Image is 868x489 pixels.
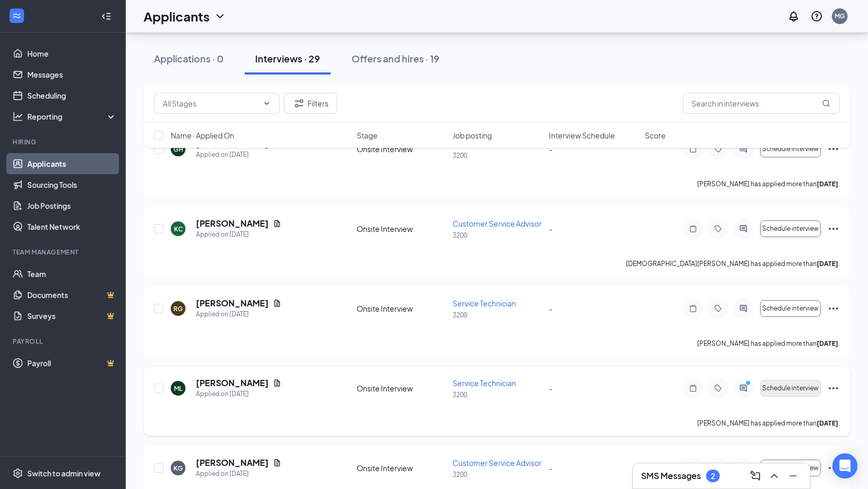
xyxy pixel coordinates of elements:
[351,52,440,65] div: Offers and hires · 19
[760,220,821,237] button: Schedule interview
[273,459,281,467] svg: Document
[27,64,117,85] a: Messages
[273,379,281,387] svg: Document
[214,10,226,23] svg: ChevronDown
[827,302,840,315] svg: Ellipses
[549,463,553,473] span: -
[737,384,750,392] svg: ActiveChat
[687,384,699,392] svg: Note
[711,472,715,481] div: 2
[817,180,838,188] b: [DATE]
[13,111,23,122] svg: Analysis
[196,457,269,469] h5: [PERSON_NAME]
[357,463,446,473] div: Onsite Interview
[196,229,281,240] div: Applied on [DATE]
[641,470,701,482] h3: SMS Messages
[174,225,183,233] div: KC
[760,300,821,317] button: Schedule interview
[163,98,258,109] input: All Stages
[785,467,801,484] button: Minimize
[697,419,840,428] p: [PERSON_NAME] has applied more than .
[255,52,320,65] div: Interviews · 29
[357,224,446,234] div: Onsite Interview
[762,305,819,312] span: Schedule interview
[453,130,492,141] span: Job posting
[453,470,542,479] p: 3200
[27,305,117,326] a: SurveysCrown
[817,260,838,268] b: [DATE]
[174,384,182,393] div: ML
[712,225,724,233] svg: Tag
[549,304,553,313] span: -
[27,353,117,374] a: PayrollCrown
[827,382,840,395] svg: Ellipses
[13,248,115,257] div: Team Management
[357,303,446,314] div: Onsite Interview
[13,468,23,479] svg: Settings
[697,179,840,188] p: [PERSON_NAME] has applied more than .
[712,304,724,313] svg: Tag
[645,130,666,141] span: Score
[737,225,750,233] svg: ActiveChat
[27,174,117,195] a: Sourcing Tools
[549,130,615,141] span: Interview Schedule
[760,380,821,397] button: Schedule interview
[273,299,281,307] svg: Document
[27,216,117,237] a: Talent Network
[768,470,781,482] svg: ChevronUp
[737,304,750,313] svg: ActiveChat
[787,470,799,482] svg: Minimize
[683,93,840,114] input: Search in interviews
[173,304,183,313] div: RG
[817,419,838,427] b: [DATE]
[822,99,830,108] svg: MagnifyingGlass
[27,111,117,122] div: Reporting
[262,99,271,108] svg: ChevronDown
[549,224,553,233] span: -
[626,259,840,268] p: [DEMOGRAPHIC_DATA][PERSON_NAME] has applied more than .
[154,52,224,65] div: Applications · 0
[687,225,699,233] svg: Note
[827,222,840,235] svg: Ellipses
[762,225,819,232] span: Schedule interview
[832,453,858,479] div: Open Intercom Messenger
[743,380,756,388] svg: PrimaryDot
[13,137,115,146] div: Hiring
[453,458,542,467] span: Customer Service Advisor
[144,7,210,25] h1: Applicants
[27,153,117,174] a: Applicants
[687,304,699,313] svg: Note
[453,299,516,308] span: Service Technician
[787,10,800,23] svg: Notifications
[13,337,115,346] div: Payroll
[27,43,117,64] a: Home
[453,378,516,388] span: Service Technician
[171,130,234,141] span: Name · Applied On
[12,10,22,21] svg: WorkstreamLogo
[27,468,101,479] div: Switch to admin view
[293,97,305,110] svg: Filter
[196,377,269,389] h5: [PERSON_NAME]
[27,195,117,216] a: Job Postings
[747,467,764,484] button: ComposeMessage
[101,11,112,22] svg: Collapse
[196,218,269,229] h5: [PERSON_NAME]
[196,389,281,399] div: Applied on [DATE]
[453,231,542,240] p: 3200
[810,10,823,23] svg: QuestionInfo
[453,219,542,228] span: Customer Service Advisor
[196,297,269,309] h5: [PERSON_NAME]
[284,93,337,114] button: Filter Filters
[697,339,840,348] p: [PERSON_NAME] has applied more than .
[196,309,281,320] div: Applied on [DATE]
[827,462,840,474] svg: Ellipses
[760,460,821,476] button: Schedule interview
[357,383,446,394] div: Onsite Interview
[27,263,117,284] a: Team
[766,467,783,484] button: ChevronUp
[817,339,838,347] b: [DATE]
[357,130,378,141] span: Stage
[453,311,542,320] p: 3200
[27,284,117,305] a: DocumentsCrown
[453,390,542,399] p: 3200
